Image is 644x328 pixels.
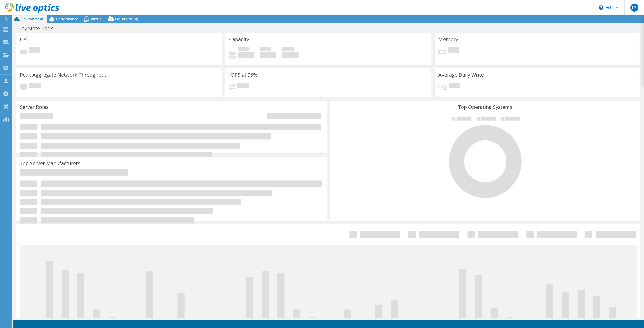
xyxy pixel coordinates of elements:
span: Pending [29,83,41,89]
h3: IOPS at 95% [229,72,257,78]
span: Free [260,47,271,52]
h3: Top Operating Systems [334,104,637,110]
h4: 0 GiB [238,52,254,58]
h4: 0 GiB [282,52,299,58]
span: LS [630,4,638,12]
svg: \n [599,5,603,10]
h3: Memory [438,37,458,42]
h3: Peak Aggregate Network Throughput [20,72,106,78]
span: Total [282,47,294,52]
h1: Bay State Bank [16,26,61,31]
span: Pending [29,47,40,54]
span: Pending [449,83,460,89]
span: Pending [448,47,459,54]
span: Performance [56,17,78,21]
span: Used [238,47,249,52]
h3: Top Server Manufacturers [20,161,80,166]
span: Cloud Pricing [115,17,138,21]
h4: 0 GiB [260,52,276,58]
h3: Capacity [229,37,249,42]
h3: CPU [20,37,30,42]
h3: Server Roles [20,104,49,110]
h3: Average Daily Write [438,72,484,78]
span: Pending [237,83,249,89]
span: Environment [21,17,44,21]
span: Virtual [91,17,102,21]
